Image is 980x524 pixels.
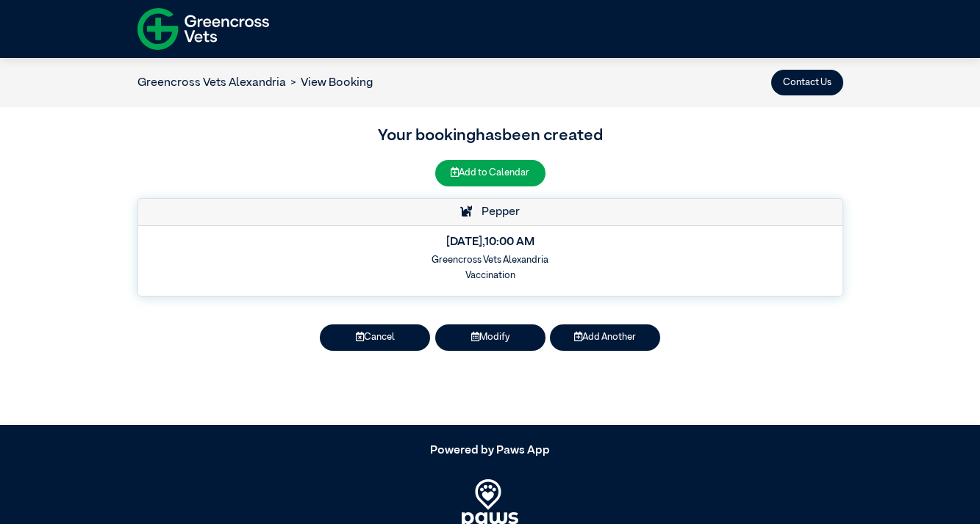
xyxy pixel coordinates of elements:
h5: [DATE] , 10:00 AM [147,236,832,250]
span: Pepper [474,206,520,218]
h5: Powered by Paws App [137,444,843,458]
h3: Your booking has been created [137,124,843,149]
li: View Booking [286,74,373,92]
button: Modify [435,324,546,350]
button: Add Another [550,324,660,350]
nav: breadcrumb [137,74,373,92]
h6: Vaccination [147,270,832,281]
img: f-logo [137,4,269,54]
button: Contact Us [771,70,843,95]
h6: Greencross Vets Alexandria [147,255,832,266]
a: Greencross Vets Alexandria [137,77,286,89]
button: Cancel [320,324,430,350]
button: Add to Calendar [435,160,546,186]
